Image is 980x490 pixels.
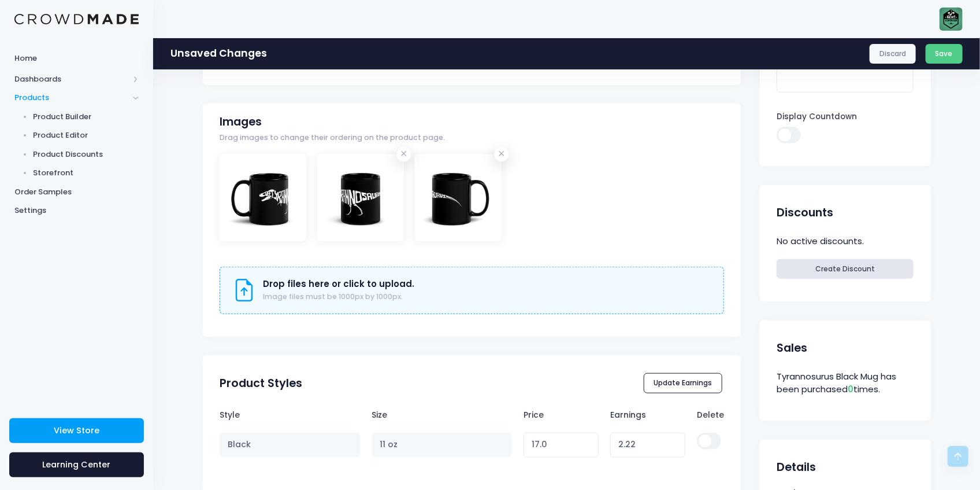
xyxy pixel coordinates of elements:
label: Display Countdown [777,111,857,123]
h2: Sales [777,341,807,355]
span: Drag images to change their ordering on the product page. [220,132,445,143]
span: View Store [54,425,99,436]
h2: Images [220,115,262,128]
span: 0 [848,383,853,395]
th: Earnings [604,403,691,426]
div: No active discounts. [777,233,914,250]
h2: Details [777,460,816,474]
span: Products [14,92,129,104]
span: Product Editor [34,130,139,141]
h2: Discounts [777,206,833,219]
a: Learning Center [9,452,144,477]
th: Size [366,403,518,426]
span: Product Builder [34,111,139,123]
span: Home [14,53,139,64]
th: Style [220,403,366,426]
span: Settings [14,205,139,216]
a: Discard [870,44,916,64]
span: Image files must be 1000px by 1000px. [263,292,403,301]
h1: Unsaved Changes [170,47,267,60]
button: Save [926,44,963,64]
a: Create Discount [777,259,914,279]
h2: Product Styles [220,377,302,390]
h3: Drop files here or click to upload. [263,279,415,289]
span: Learning Center [43,459,111,470]
img: Logo [14,14,139,25]
button: Update Earnings [644,373,722,393]
span: Dashboards [14,73,129,85]
img: User [940,8,963,31]
th: Price [518,403,604,426]
div: Tyrannosurus Black Mug has been purchased times. [777,369,914,398]
th: Delete [691,403,724,426]
span: Product Discounts [34,149,139,160]
span: Storefront [34,167,139,179]
span: Order Samples [14,186,139,198]
a: View Store [9,418,144,443]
